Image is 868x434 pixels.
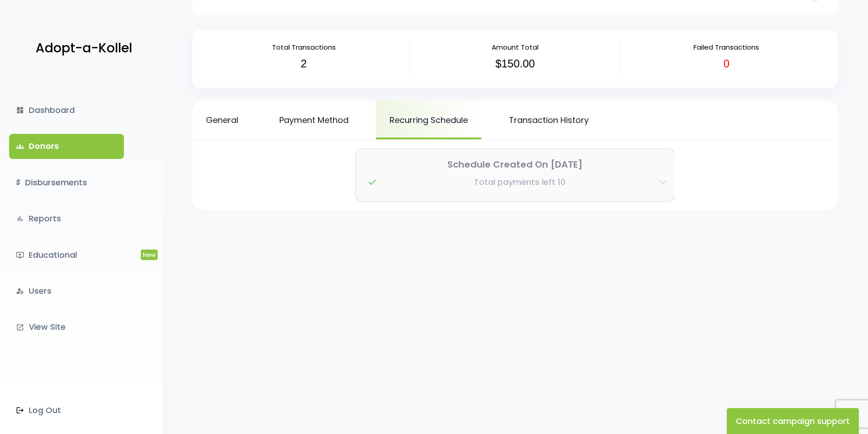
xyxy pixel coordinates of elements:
span: Total Transactions [272,42,336,52]
a: Log Out [9,398,124,423]
a: General [192,101,252,139]
a: Recurring Schedule [376,101,482,139]
h3: 2 [205,57,402,71]
a: Transaction History [495,101,602,139]
a: groupsDonors [9,134,124,158]
span: New [141,250,158,260]
a: $Disbursements [9,170,124,195]
a: bar_chartReports [9,206,124,231]
h3: 0 [628,57,825,71]
a: manage_accountsUsers [9,279,124,303]
span: groups [16,143,24,151]
a: Adopt-a-Kollel [31,26,132,71]
span: Failed Transactions [693,42,759,52]
i: ondemand_video [16,251,24,259]
button: Contact campaign support [727,408,859,434]
a: ondemand_videoEducationalNew [9,243,124,267]
span: Amount Total [492,42,539,52]
i: $ [16,176,21,189]
i: bar_chart [16,214,24,223]
i: launch [16,323,24,332]
a: Payment Method [266,101,362,139]
i: manage_accounts [16,287,24,295]
h3: $150.00 [416,57,614,71]
p: Total payments left 10 [474,175,565,189]
a: dashboardDashboard [9,98,124,123]
i: dashboard [16,106,24,114]
p: Schedule Created On [DATE] [364,157,667,172]
a: launchView Site [9,315,124,339]
button: Schedule Created On [DATE] Total payments left 10 [356,149,675,201]
p: Adopt-a-Kollel [36,37,132,60]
